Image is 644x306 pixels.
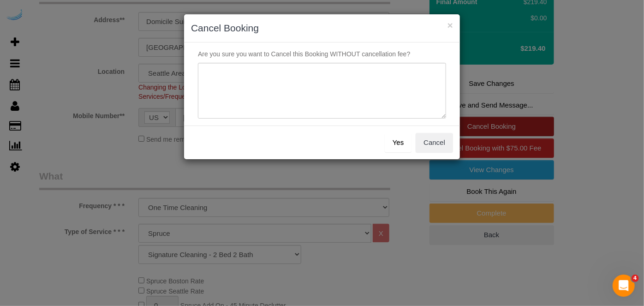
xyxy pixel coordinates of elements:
[184,14,460,159] sui-modal: Cancel Booking
[385,133,411,152] button: Yes
[191,49,453,59] p: Are you sure you want to Cancel this Booking WITHOUT cancellation fee?
[613,275,635,297] iframe: Intercom live chat
[191,21,453,35] h3: Cancel Booking
[447,20,453,30] button: ×
[416,133,453,152] button: Cancel
[632,275,639,282] span: 4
